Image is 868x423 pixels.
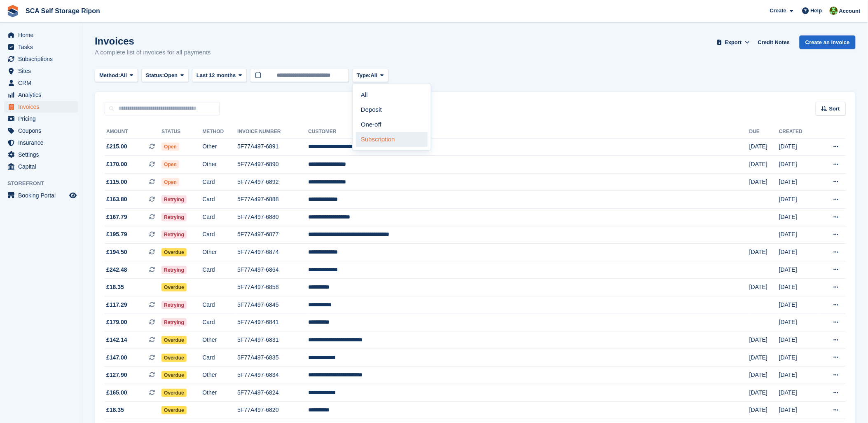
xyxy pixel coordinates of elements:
td: 5F77A497-6880 [237,209,308,226]
span: Subscriptions [18,53,68,65]
a: menu [4,137,78,148]
td: 5F77A497-6877 [237,226,308,244]
span: Open [164,71,178,80]
span: Sort [829,105,840,113]
span: Open [161,143,179,151]
td: 5F77A497-6858 [237,279,308,296]
a: menu [4,161,78,172]
td: [DATE] [749,173,779,191]
th: Status [161,125,202,139]
td: [DATE] [779,367,817,384]
span: Home [18,29,68,41]
span: £165.00 [106,388,127,397]
a: menu [4,149,78,160]
td: [DATE] [779,402,817,419]
a: Create an Invoice [800,35,856,49]
h1: Invoices [95,35,211,47]
a: menu [4,53,78,65]
span: £147.00 [106,353,127,362]
td: 5F77A497-6820 [237,402,308,419]
td: 5F77A497-6890 [237,156,308,174]
span: £115.00 [106,178,127,186]
a: menu [4,41,78,53]
span: Overdue [161,336,187,344]
span: £167.79 [106,213,127,221]
td: 5F77A497-6892 [237,173,308,191]
span: Insurance [18,137,68,148]
td: [DATE] [779,138,817,156]
th: Customer [308,125,749,139]
span: Coupons [18,125,68,136]
span: CRM [18,77,68,89]
th: Invoice Number [237,125,308,139]
td: [DATE] [779,384,817,402]
td: 5F77A497-6874 [237,244,308,261]
span: £127.90 [106,371,127,379]
a: SCA Self Storage Ripon [22,4,103,18]
span: £195.79 [106,230,127,239]
th: Method [202,125,237,139]
img: Kelly Neesham [830,7,838,15]
td: [DATE] [779,191,817,209]
span: Open [161,178,179,186]
td: 5F77A497-6831 [237,331,308,349]
td: 5F77A497-6845 [237,296,308,314]
span: All [120,71,127,80]
button: Last 12 months [192,69,247,82]
span: £215.00 [106,142,127,151]
a: One-off [356,117,428,132]
td: [DATE] [749,156,779,174]
span: Sites [18,65,68,77]
p: A complete list of invoices for all payments [95,48,211,57]
a: menu [4,89,78,101]
td: Card [202,349,237,367]
td: Card [202,173,237,191]
td: [DATE] [749,331,779,349]
td: Card [202,226,237,244]
span: Create [770,7,786,15]
a: Credit Notes [755,35,793,49]
td: Card [202,191,237,209]
td: [DATE] [779,261,817,279]
td: Other [202,156,237,174]
a: menu [4,101,78,113]
span: Pricing [18,113,68,125]
span: Overdue [161,354,187,362]
a: All [356,87,428,102]
span: £117.29 [106,301,127,309]
span: £18.35 [106,406,124,414]
span: Retrying [161,230,187,239]
span: Overdue [161,283,187,291]
span: £170.00 [106,160,127,169]
span: Overdue [161,248,187,256]
td: 5F77A497-6834 [237,367,308,384]
span: Overdue [161,389,187,397]
span: £194.50 [106,248,127,256]
td: Card [202,261,237,279]
span: Overdue [161,406,187,414]
td: [DATE] [779,244,817,261]
span: Open [161,160,179,169]
td: [DATE] [749,367,779,384]
span: Account [839,7,861,15]
td: [DATE] [779,279,817,296]
span: £142.14 [106,336,127,344]
span: Type: [357,71,371,80]
td: Other [202,367,237,384]
td: 5F77A497-6835 [237,349,308,367]
td: [DATE] [779,314,817,331]
span: Status: [146,71,164,80]
span: Tasks [18,41,68,53]
span: All [371,71,378,80]
button: Export [715,35,751,49]
span: Capital [18,161,68,172]
td: [DATE] [749,384,779,402]
td: [DATE] [749,402,779,419]
button: Type: All [352,69,388,82]
td: Other [202,138,237,156]
td: [DATE] [749,244,779,261]
td: [DATE] [749,349,779,367]
img: stora-icon-8386f47178a22dfd0bd8f6a31ec36ba5ce8667c1dd55bd0f319d3a0aa187defe.svg [7,5,19,17]
span: Invoices [18,101,68,113]
td: 5F77A497-6864 [237,261,308,279]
